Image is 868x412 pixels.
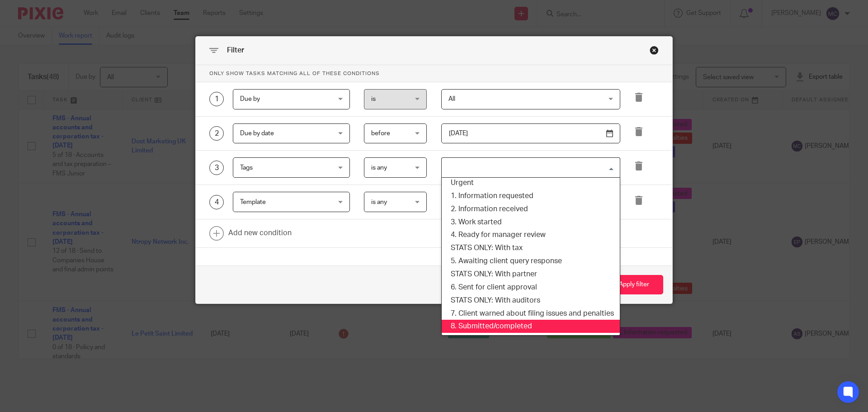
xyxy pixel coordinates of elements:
[605,275,663,294] button: Apply filter
[442,216,620,229] li: 3. Work started
[371,165,387,171] span: is any
[442,255,620,268] li: 5. Awaiting client query response
[240,165,253,171] span: Tags
[442,307,620,320] li: 7. Client warned about filing issues and penalties
[443,160,615,175] input: Search for option
[240,199,266,205] span: Template
[442,281,620,294] li: 6. Sent for client approval
[442,320,620,333] li: 8. Submitted/completed
[442,294,620,307] li: STATS ONLY: With auditors
[442,176,620,189] li: Urgent
[448,96,455,102] span: All
[209,195,224,209] div: 4
[240,130,274,137] span: Due by date
[209,92,224,106] div: 1
[442,228,620,242] li: 4. Ready for manager review
[227,47,244,54] span: Filter
[442,189,620,203] li: 1. Information requested
[371,96,376,102] span: is
[442,242,620,255] li: STATS ONLY: With tax
[650,46,659,55] div: Close this dialog window
[209,161,224,175] div: 3
[196,65,672,82] p: Only show tasks matching all of these conditions
[209,126,224,141] div: 2
[441,157,620,178] div: Search for option
[441,123,620,144] input: Pick a date
[442,203,620,216] li: 2. Information received
[371,199,387,205] span: is any
[240,96,260,102] span: Due by
[371,130,390,137] span: before
[442,268,620,281] li: STATS ONLY: With partner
